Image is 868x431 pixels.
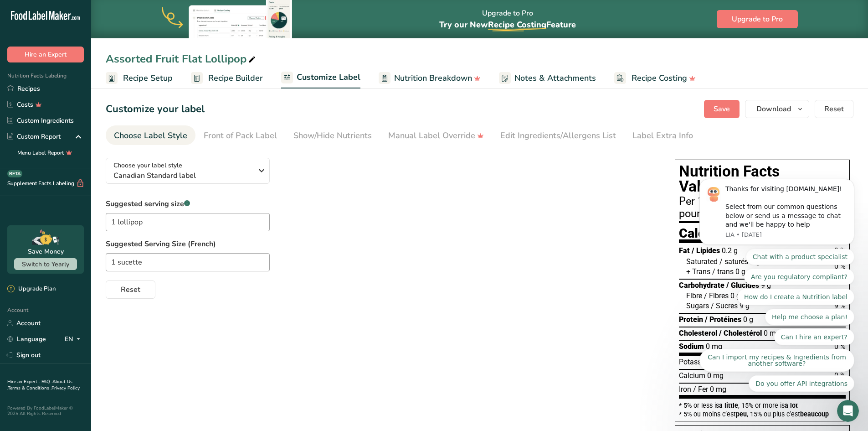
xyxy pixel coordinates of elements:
[7,47,84,62] button: Hire an Expert
[679,246,690,255] span: Fat
[106,198,270,209] label: Suggested serving size
[439,19,576,30] span: Try our New Feature
[8,385,51,391] a: Terms & Conditions .
[204,130,277,142] div: Front of Pack Label
[7,331,46,347] a: Language
[106,280,155,299] button: Reset
[679,371,705,380] span: Calcium
[679,411,846,417] div: * 5% ou moins c’est , 15% ou plus c’est
[379,68,481,88] a: Nutrition Breakdown
[837,400,859,422] iframe: Intercom live chat
[679,385,691,394] span: Iron
[106,239,657,249] label: Suggested Serving Size (French)
[106,158,270,184] button: Choose your label style Canadian Standard label
[113,161,182,170] span: Choose your label style
[113,170,252,181] span: Canadian Standard label
[394,72,472,84] span: Nutrition Breakdown
[736,410,747,418] span: peu
[114,130,187,142] div: Choose Label Style
[7,132,61,141] div: Custom Report
[439,0,576,38] div: Upgrade to Pro
[499,68,596,88] a: Notes & Attachments
[121,284,140,295] span: Reset
[208,72,263,84] span: Recipe Builder
[106,51,257,67] div: Assorted Fruit Flat Lollipop
[732,14,783,25] span: Upgrade to Pro
[14,258,77,270] button: Switch to Yearly
[679,358,714,366] span: Potassium
[686,62,868,406] iframe: Intercom notifications message
[281,67,360,89] a: Customize Label
[632,72,687,84] span: Recipe Costing
[28,247,64,256] div: Save Money
[488,19,546,30] span: Recipe Costing
[514,72,596,84] span: Notes & Attachments
[717,10,798,28] button: Upgrade to Pro
[106,68,173,88] a: Recipe Setup
[614,68,696,88] a: Recipe Costing
[800,410,829,418] span: beaucoup
[679,315,703,324] span: Protein
[293,130,372,142] div: Show/Hide Nutrients
[7,170,22,177] div: BETA
[632,130,693,142] div: Label Extra Info
[65,334,84,345] div: EN
[7,285,56,294] div: Upgrade Plan
[297,71,360,83] span: Customize Label
[500,130,616,142] div: Edit Ingredients/Allergens List
[41,379,52,385] a: FAQ .
[106,102,205,117] h1: Customize your label
[191,68,263,88] a: Recipe Builder
[679,399,846,417] section: * 5% or less is , 15% or more is
[679,342,704,351] span: Sodium
[679,208,846,219] div: pour 1 sucette (11g)
[679,281,724,290] span: Carbohydrate
[22,260,69,269] span: Switch to Yearly
[679,329,717,338] span: Cholesterol
[7,405,84,416] div: Powered By FoodLabelMaker © 2025 All Rights Reserved
[388,130,484,142] div: Manual Label Override
[679,227,744,244] div: Calories
[123,72,173,84] span: Recipe Setup
[51,385,80,391] a: Privacy Policy
[7,379,72,391] a: About Us .
[679,164,846,194] h1: Nutrition Facts Valeur nutritive
[7,379,40,385] a: Hire an Expert .
[679,196,846,207] div: Per 1 lollipop (11g)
